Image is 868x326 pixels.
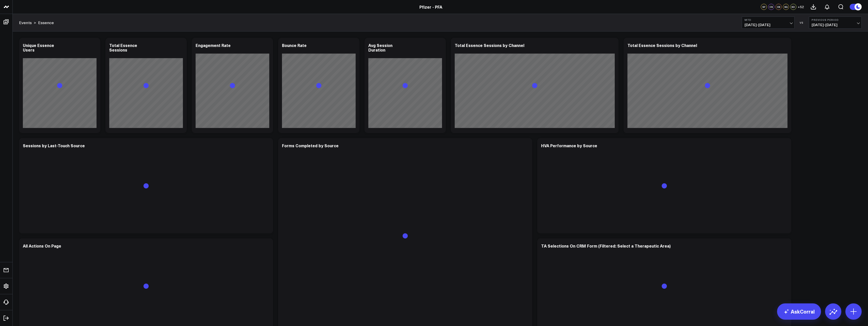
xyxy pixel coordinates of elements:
[776,4,782,10] div: CB
[812,18,859,21] b: Previous Period
[282,143,339,148] div: Forms Completed by Source
[23,42,54,53] div: Unique Essence Users
[742,17,795,29] button: MTD[DATE]-[DATE]
[541,243,671,249] div: TA Selections On CRM Form (Filtered: Select a Therapeutic Area)
[23,243,61,249] div: All Actions On Page
[19,20,36,25] div: >
[455,42,524,48] div: Total Essence Sessions by Channel
[783,4,789,10] div: KG
[19,20,32,25] a: Events
[23,143,85,148] div: Sessions by Last-Touch Source
[196,42,231,48] div: Engagement Rate
[745,18,792,21] b: MTD
[109,42,137,53] div: Total Essence Sessions
[797,21,806,24] div: VS
[790,4,796,10] div: KD
[777,303,821,320] a: AskCorral
[812,23,859,27] span: [DATE] - [DATE]
[541,143,597,148] div: HVA Performance by Source
[38,20,54,25] a: Essence
[798,5,804,9] span: + 52
[768,4,774,10] div: CS
[419,4,442,10] a: Pfizer - PFA
[368,42,392,53] div: Avg Session Duration
[745,23,792,27] span: [DATE] - [DATE]
[627,42,697,48] div: Total Essence Sessions by Channel
[761,4,767,10] div: SF
[282,42,307,48] div: Bounce Rate
[798,4,804,10] button: +52
[809,17,862,29] button: Previous Period[DATE]-[DATE]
